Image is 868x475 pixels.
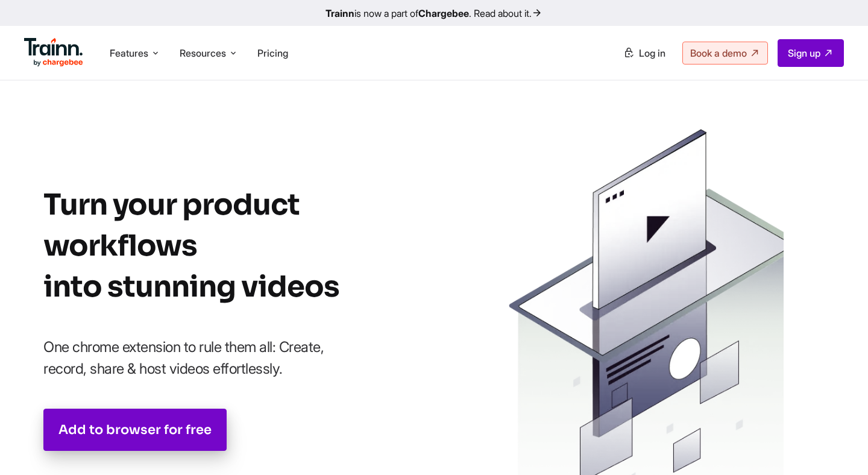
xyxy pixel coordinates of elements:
[257,47,288,59] a: Pricing
[110,46,148,60] span: Features
[616,42,673,64] a: Log in
[43,336,357,380] h3: One chrome extension to rule them all: Create, record, share & host videos effortlessly.
[778,39,844,67] a: Sign up
[180,46,226,60] span: Resources
[43,409,227,451] a: Add to browser for free
[788,47,820,59] span: Sign up
[43,184,453,307] h1: Turn your product workflows into stunning videos
[24,38,83,67] img: Trainn Logo
[325,7,354,19] b: Trainn
[639,47,665,59] span: Log in
[690,47,747,59] span: Book a demo
[418,7,469,19] b: Chargebee
[682,42,768,64] a: Book a demo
